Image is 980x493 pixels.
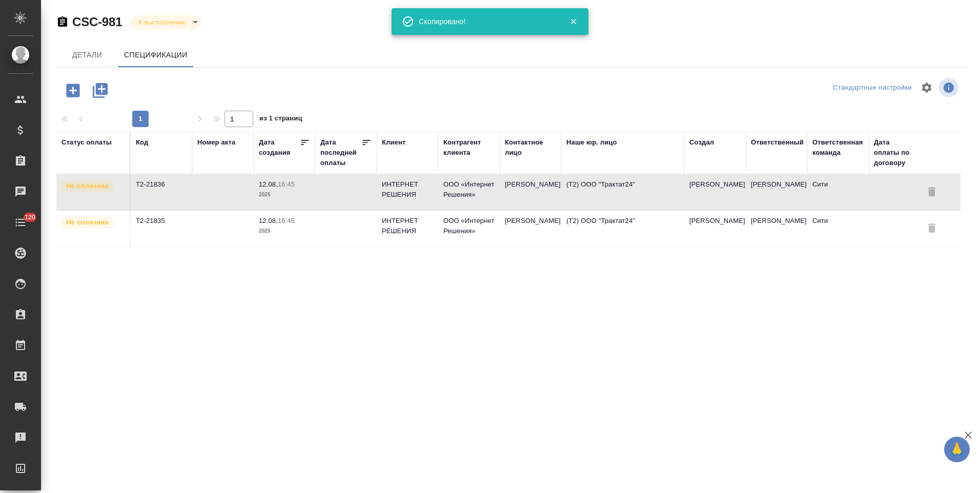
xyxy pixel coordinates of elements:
span: Настроить таблицу [914,75,939,100]
div: Ответственный [751,137,804,148]
button: 🙏 [944,437,970,462]
div: Код [136,137,148,148]
p: Не оплачена [66,217,108,228]
div: Статус оплаты [62,137,112,148]
p: 16:45 [278,180,295,188]
span: 🙏 [948,439,966,460]
button: К выставлению [135,18,189,27]
td: Т2-21836 [131,174,192,210]
div: Дата оплаты по договору [874,137,915,168]
div: Контактное лицо [505,137,556,158]
button: Закрыть [563,17,584,26]
div: К выставлению [130,15,201,29]
span: Детали [63,49,112,61]
p: ООО «Интернет Решения» [443,216,495,236]
td: [PERSON_NAME] [684,174,746,210]
td: Сити [807,211,869,246]
div: Дата создания [259,137,300,158]
div: Контрагент клиента [443,137,495,158]
p: 2025 [259,226,310,236]
a: CSC-981 [72,15,122,29]
div: Ответственная команда [812,137,864,158]
span: Спецификации [124,49,187,61]
td: [PERSON_NAME] [746,211,807,246]
p: ИНТЕРНЕТ РЕШЕНИЯ [382,179,433,200]
div: split button [830,80,914,96]
td: Т2-21835 [131,211,192,246]
p: 2025 [259,190,310,200]
td: [PERSON_NAME] [500,174,561,210]
a: 120 [3,210,38,235]
p: 12.08, [259,217,278,224]
p: Не оплачена [66,181,108,191]
p: 16:45 [278,217,295,224]
button: Создать новые спецификации [59,75,87,106]
td: [PERSON_NAME] [746,174,807,210]
span: Посмотреть информацию [939,78,961,97]
p: 12.08, [259,180,278,188]
div: Создал [689,137,714,148]
button: Добавить существующую [85,75,115,106]
div: Номер акта [197,137,235,148]
td: [PERSON_NAME] [500,211,561,246]
div: Наше юр. лицо [566,137,617,148]
span: из 1 страниц [259,112,302,127]
td: Сити [807,174,869,210]
p: ООО «Интернет Решения» [443,179,495,200]
span: 120 [18,212,42,222]
div: Дата последней оплаты [320,137,361,168]
td: (Т2) ООО "Трактат24" [561,174,684,210]
td: (Т2) ООО "Трактат24" [561,211,684,246]
button: Скопировать ссылку [56,16,69,28]
p: ИНТЕРНЕТ РЕШЕНИЯ [382,216,433,236]
div: Клиент [382,137,405,148]
div: Скопировано! [419,16,554,27]
td: [PERSON_NAME] [684,211,746,246]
